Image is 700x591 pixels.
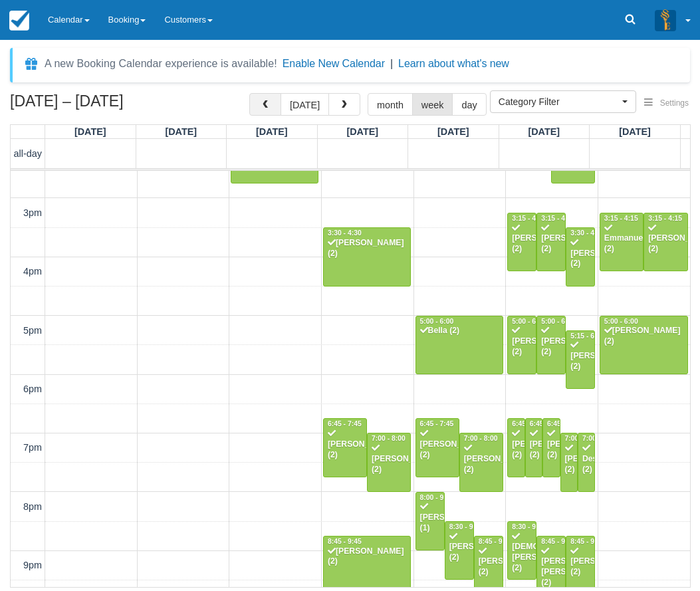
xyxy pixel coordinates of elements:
span: 6:45 - 7:45 [530,420,564,427]
div: [PERSON_NAME] (2) [564,443,574,475]
a: 5:00 - 6:00[PERSON_NAME] (2) [600,316,688,374]
div: [DEMOGRAPHIC_DATA][PERSON_NAME] (2) [511,532,532,574]
a: Learn about what's new [398,58,509,69]
a: 6:45 - 7:45[PERSON_NAME] (2) [323,418,367,477]
span: 8:45 - 9:45 [328,538,362,545]
div: Emmanuelle (2) [604,223,640,255]
span: 6:45 - 7:45 [420,420,454,427]
a: 3:30 - 4:30[PERSON_NAME] (2) [323,227,411,286]
span: 7:00 - 8:00 [464,435,498,442]
span: 5:00 - 6:00 [604,318,638,325]
span: 3:30 - 4:30 [570,229,604,237]
span: 6:45 - 7:45 [512,420,546,427]
div: [PERSON_NAME] (2) [570,238,591,270]
div: [PERSON_NAME] (2) [478,546,499,578]
a: 8:30 - 9:30[PERSON_NAME] (2) [445,521,474,580]
div: [PERSON_NAME] (2) [327,546,407,568]
span: 7:00 - 8:00 [372,435,406,442]
a: 6:45 - 7:45[PERSON_NAME] (2) [525,418,542,477]
div: [PERSON_NAME] (2) [540,223,562,255]
button: Settings [636,94,697,113]
span: [DATE] [346,126,378,137]
span: 5:00 - 6:00 [541,318,575,325]
div: [PERSON_NAME] (2) [327,238,407,259]
span: 3:30 - 4:30 [328,229,362,237]
span: 8:00 - 9:00 [420,494,454,501]
a: 7:00 - 8:00[PERSON_NAME] (2) [560,433,578,491]
span: 3:15 - 4:15 [541,215,575,222]
a: 8:30 - 9:30[DEMOGRAPHIC_DATA][PERSON_NAME] (2) [507,521,536,580]
div: [PERSON_NAME] (2) [371,443,407,475]
span: 5pm [23,325,42,336]
span: 7:00 - 8:00 [565,435,599,442]
span: 3:15 - 4:15 [648,215,682,222]
span: [DATE] [165,126,197,137]
a: 3:15 - 4:15[PERSON_NAME] (2) [643,213,687,271]
span: 3:15 - 4:15 [512,215,546,222]
span: 6pm [23,384,42,394]
span: all-day [14,148,42,159]
h2: [DATE] – [DATE] [10,93,178,118]
div: [PERSON_NAME] (2) [570,546,591,578]
div: [PERSON_NAME] (2) [546,429,556,461]
a: 6:45 - 7:45[PERSON_NAME] (2) [542,418,560,477]
a: 5:00 - 6:00Bella (2) [415,316,503,374]
span: 8:30 - 9:30 [512,523,546,531]
div: [PERSON_NAME] (2) [529,429,538,461]
button: Enable New Calendar [283,57,385,70]
span: [DATE] [437,126,469,137]
div: [PERSON_NAME] (2) [511,429,521,461]
div: [PERSON_NAME] [PERSON_NAME] (2) [540,546,562,589]
div: [PERSON_NAME] (2) [540,326,562,358]
span: 6:45 - 7:45 [328,420,362,427]
span: Category Filter [499,95,619,108]
span: 4pm [23,266,42,277]
a: 5:00 - 6:00[PERSON_NAME] (2) [507,316,536,374]
div: [PERSON_NAME] (2) [419,429,455,461]
span: 5:00 - 6:00 [512,318,546,325]
div: [PERSON_NAME] (2) [327,429,363,461]
span: 8:45 - 9:45 [541,538,575,545]
a: 3:15 - 4:15[PERSON_NAME] (2) [507,213,536,271]
span: 9pm [23,560,42,570]
span: [DATE] [619,126,651,137]
button: month [368,93,413,116]
a: 6:45 - 7:45[PERSON_NAME] (2) [415,418,459,477]
div: Despina (2) [582,443,591,475]
button: week [412,93,453,116]
div: [PERSON_NAME] (2) [570,340,591,372]
span: Settings [660,98,689,108]
a: 5:00 - 6:00[PERSON_NAME] (2) [536,316,566,374]
span: 8pm [23,501,42,512]
div: [PERSON_NAME] (2) [511,223,532,255]
button: [DATE] [281,93,329,116]
a: 7:00 - 8:00[PERSON_NAME] (2) [459,433,503,491]
div: [PERSON_NAME] (2) [463,443,499,475]
span: 5:15 - 6:15 [570,332,604,340]
span: 3pm [23,207,42,218]
a: 8:00 - 9:00[PERSON_NAME] (1) [415,492,445,550]
a: 3:15 - 4:15[PERSON_NAME] (2) [536,213,566,271]
a: 7:00 - 8:00[PERSON_NAME] (2) [367,433,411,491]
img: checkfront-main-nav-mini-logo.png [9,11,29,31]
a: 3:30 - 4:30[PERSON_NAME] (2) [566,227,595,286]
span: 5:00 - 6:00 [420,318,454,325]
img: A3 [655,9,676,31]
span: 3:15 - 4:15 [604,215,638,222]
button: Category Filter [490,90,636,113]
span: 6:45 - 7:45 [547,420,581,427]
div: Bella (2) [419,326,499,336]
span: [DATE] [74,126,106,137]
a: 3:15 - 4:15Emmanuelle (2) [600,213,643,271]
div: [PERSON_NAME] (2) [449,532,470,564]
button: day [452,93,486,116]
a: 5:15 - 6:15[PERSON_NAME] (2) [566,330,595,389]
div: [PERSON_NAME] (2) [647,223,683,255]
div: A new Booking Calendar experience is available! [45,56,277,72]
span: | [390,58,393,69]
span: 8:45 - 9:45 [479,538,513,545]
span: 7pm [23,442,42,453]
a: 7:00 - 8:00Despina (2) [578,433,595,491]
span: [DATE] [528,126,560,137]
a: 6:45 - 7:45[PERSON_NAME] (2) [507,418,525,477]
